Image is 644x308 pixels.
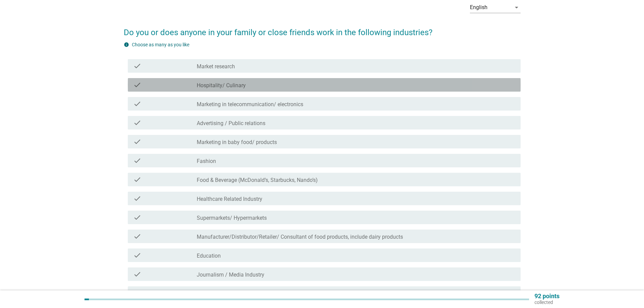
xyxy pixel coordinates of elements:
i: check [133,81,141,89]
i: check [133,289,141,297]
label: Supermarkets/ Hypermarkets [197,215,267,221]
p: collected [534,299,559,305]
i: arrow_drop_down [512,3,521,11]
label: Healthcare Related Industry [197,196,262,203]
label: Advertising / Public relations [197,120,265,127]
i: check [133,232,141,240]
i: check [133,100,141,108]
label: Food & Beverage (McDonald’s, Starbucks, Nando’s) [197,177,318,184]
p: 92 points [534,293,559,299]
label: Education [197,253,221,259]
label: Marketing in baby food/ products [197,139,277,146]
i: check [133,270,141,278]
h2: Do you or does anyone in your family or close friends work in the following industries? [124,20,521,39]
i: check [133,157,141,165]
i: check [133,138,141,146]
label: Hospitality/ Culinary [197,82,246,89]
i: check [133,194,141,203]
div: English [470,4,487,10]
i: check [133,251,141,259]
label: Fashion [197,158,216,165]
i: check [133,62,141,70]
i: check [133,213,141,221]
i: check [133,175,141,184]
label: Choose as many as you like [132,42,189,47]
label: Journalism / Media Industry [197,271,264,278]
label: Manufacturer/Distributor/Retailer/ Consultant of food products, include dairy products [197,234,403,240]
label: Marketing in telecommunication/ electronics [197,101,303,108]
label: Market research [197,63,235,70]
i: check [133,119,141,127]
i: info [124,42,129,47]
